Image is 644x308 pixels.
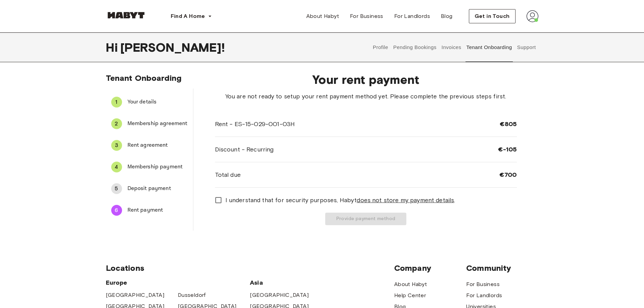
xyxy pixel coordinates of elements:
[357,196,454,204] u: does not store my payment details
[127,141,188,149] span: Rent agreement
[392,32,437,62] button: Pending Bookings
[215,170,241,179] span: Total due
[111,183,122,194] div: 5
[394,280,427,288] a: About Habyt
[350,12,383,20] span: For Business
[466,280,500,288] a: For Business
[106,12,146,19] img: Habyt
[215,92,517,101] span: You are not ready to setup your rent payment method yet. Please complete the previous steps first.
[466,32,513,62] button: Tenant Onboarding
[301,9,344,23] a: About Habyt
[215,72,517,87] span: Your rent payment
[127,185,188,193] span: Deposit payment
[111,118,122,129] div: 2
[171,12,205,20] span: Find A Home
[441,32,462,62] button: Invoices
[106,181,193,197] div: 5Deposit payment
[389,9,435,23] a: For Landlords
[225,196,455,205] span: I understand that for security purposes, Habyt .
[215,120,295,128] span: Rent - ES-15-029-001-03H
[111,205,122,216] div: 6
[165,9,217,23] button: Find A Home
[306,12,339,20] span: About Habyt
[215,145,274,154] span: Discount - Recurring
[466,263,538,273] span: Community
[394,263,466,273] span: Company
[250,291,309,299] a: [GEOGRAPHIC_DATA]
[127,163,188,171] span: Membership payment
[106,291,165,299] a: [GEOGRAPHIC_DATA]
[250,279,322,287] span: Asia
[526,10,539,22] img: avatar
[106,279,250,287] span: Europe
[111,162,122,172] div: 4
[106,263,394,273] span: Locations
[106,40,120,54] span: Hi
[127,120,188,128] span: Membership agreement
[120,40,225,54] span: [PERSON_NAME] !
[469,9,516,23] button: Get in Touch
[111,140,122,151] div: 3
[111,97,122,108] div: 1
[178,291,206,299] a: Dusseldorf
[106,202,193,218] div: 6Rent payment
[127,98,188,106] span: Your details
[344,9,389,23] a: For Business
[106,94,193,110] div: 1Your details
[106,137,193,153] div: 3Rent agreement
[127,206,188,214] span: Rent payment
[106,116,193,132] div: 2Membership agreement
[498,145,517,153] span: €-105
[106,159,193,175] div: 4Membership payment
[499,171,517,179] span: €700
[370,32,538,62] div: user profile tabs
[441,12,453,20] span: Blog
[435,9,458,23] a: Blog
[106,73,182,83] span: Tenant Onboarding
[372,32,389,62] button: Profile
[394,12,430,20] span: For Landlords
[516,32,537,62] button: Support
[475,12,510,20] span: Get in Touch
[466,291,502,300] a: For Landlords
[394,291,426,300] a: Help Center
[500,120,517,128] span: €805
